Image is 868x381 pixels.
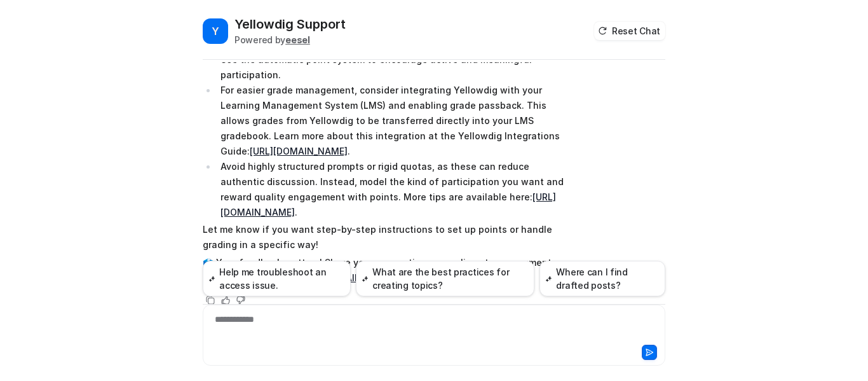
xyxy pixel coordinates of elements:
b: eesel [285,34,310,45]
p: Let me know if you want step-by-step instructions to set up points or handle grading in a specifi... [203,222,574,253]
li: Avoid highly structured prompts or rigid quotas, as these can reduce authentic discussion. Instea... [217,159,574,220]
li: For easier grade management, consider integrating Yellowdig with your Learning Management System ... [217,83,574,159]
p: 🗳️ Your feedback matters! Share your suggestions, compliments, or comments about Knowbot here: [203,255,574,286]
a: [URL][DOMAIN_NAME] [250,146,348,156]
li: Use the automatic point system to encourage active and meaningful participation. [217,52,574,83]
h2: Yellowdig Support [234,15,346,33]
span: Y [203,18,228,44]
a: [URL][DOMAIN_NAME] [220,191,556,218]
button: Where can I find drafted posts? [539,261,665,296]
button: What are the best practices for creating topics? [356,261,534,296]
div: Powered by [234,33,346,46]
button: Reset Chat [594,22,665,40]
button: Help me troubleshoot an access issue. [203,261,351,296]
